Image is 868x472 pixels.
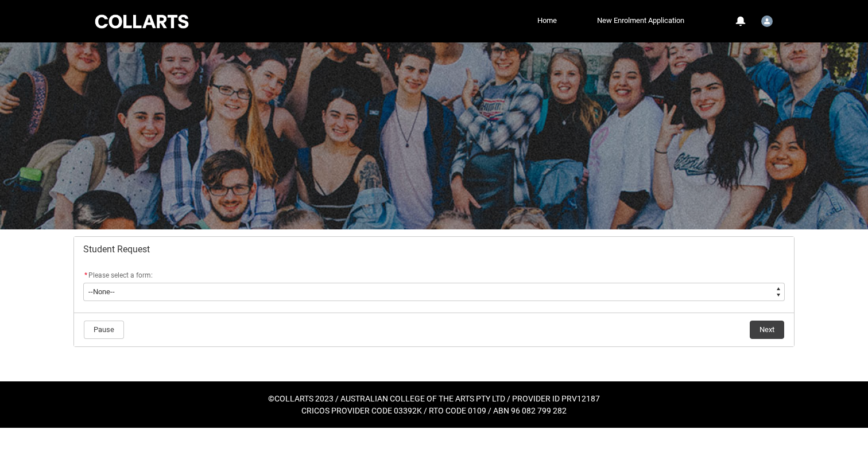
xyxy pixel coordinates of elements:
[758,11,776,29] button: User Profile Student.amartin.20230053
[83,244,150,255] span: Student Request
[750,321,784,339] button: Next
[84,271,87,279] abbr: required
[73,236,795,347] article: Redu_Student_Request flow
[594,12,687,29] a: New Enrolment Application
[84,321,124,339] button: Pause
[761,15,773,27] img: Student.amartin.20230053
[534,12,560,29] a: Home
[88,271,153,279] span: Please select a form:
